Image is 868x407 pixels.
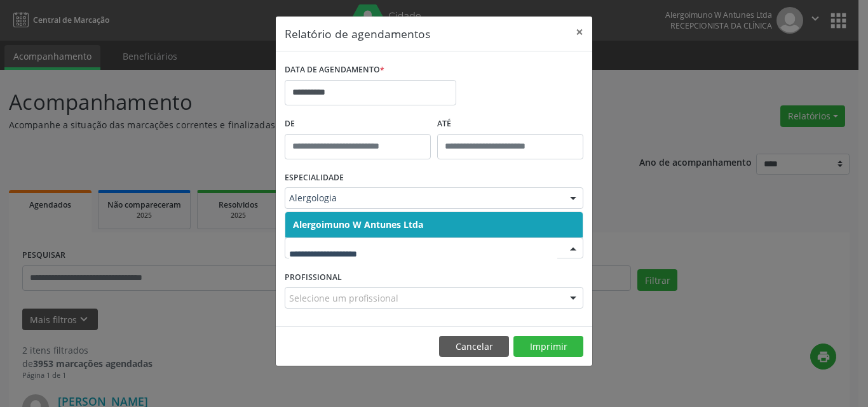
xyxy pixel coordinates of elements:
span: Alergoimuno W Antunes Ltda [293,218,423,230]
button: Close [567,17,592,48]
h5: Relatório de agendamentos [285,25,430,42]
label: PROFISSIONAL [285,267,342,287]
label: ESPECIALIDADE [285,168,344,188]
span: Selecione um profissional [289,291,398,305]
button: Cancelar [439,336,509,357]
span: Alergologia [289,192,557,204]
button: Imprimir [513,336,583,357]
label: ATÉ [437,114,583,134]
label: De [285,114,431,134]
label: DATA DE AGENDAMENTO [285,60,384,80]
